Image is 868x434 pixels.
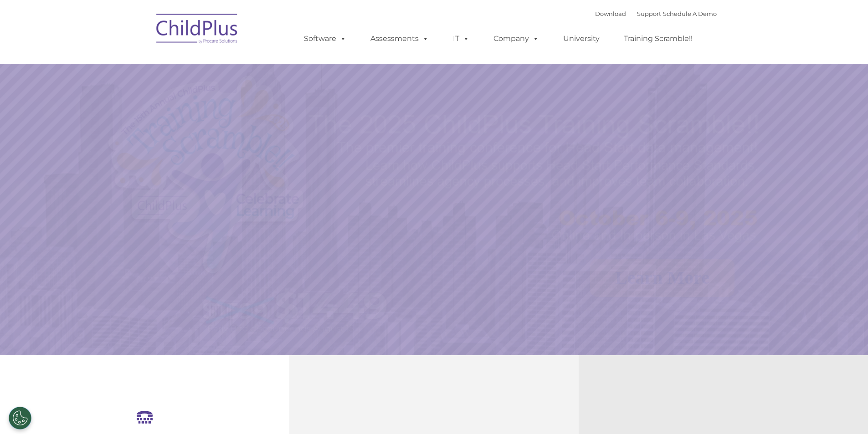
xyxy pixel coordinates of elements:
[595,10,626,17] a: Download
[663,10,717,17] a: Schedule A Demo
[152,7,243,53] img: ChildPlus by Procare Solutions
[9,407,31,429] button: Cookies Settings
[484,30,548,48] a: Company
[590,259,734,297] a: Learn More
[554,30,609,48] a: University
[637,10,661,17] a: Support
[615,30,702,48] a: Training Scramble!!
[595,10,717,17] font: |
[295,30,355,48] a: Software
[361,30,438,48] a: Assessments
[444,30,478,48] a: IT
